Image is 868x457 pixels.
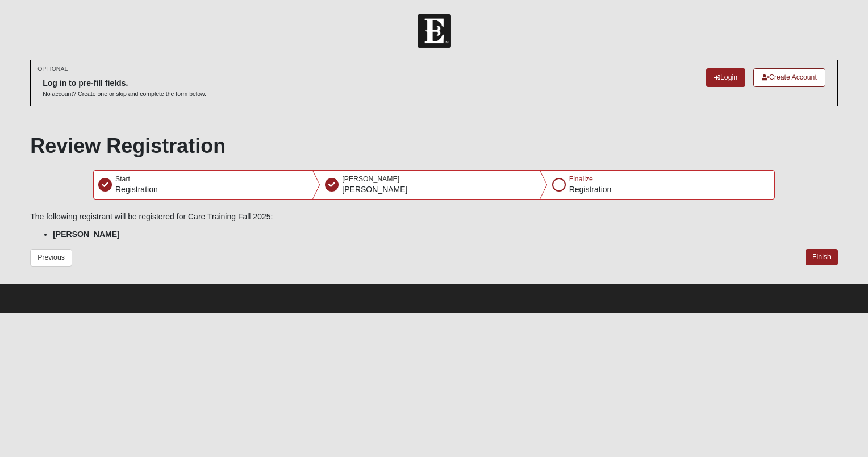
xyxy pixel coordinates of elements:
strong: [PERSON_NAME] [53,230,119,239]
button: Finish [806,249,838,265]
span: Finalize [569,175,593,183]
a: Create Account [753,68,825,87]
span: [PERSON_NAME] [342,175,399,183]
h6: Log in to pre-fill fields. [43,78,206,88]
a: Login [706,68,745,87]
p: [PERSON_NAME] [342,184,407,196]
p: The following registrant will be registered for Care Training Fall 2025: [30,211,838,223]
img: Church of Eleven22 Logo [418,14,451,48]
button: Previous [30,249,72,267]
span: Start [115,175,130,183]
p: Registration [115,184,158,196]
h1: Review Registration [30,134,838,158]
small: OPTIONAL [37,65,68,73]
p: Registration [569,184,612,196]
p: No account? Create one or skip and complete the form below. [43,90,206,98]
